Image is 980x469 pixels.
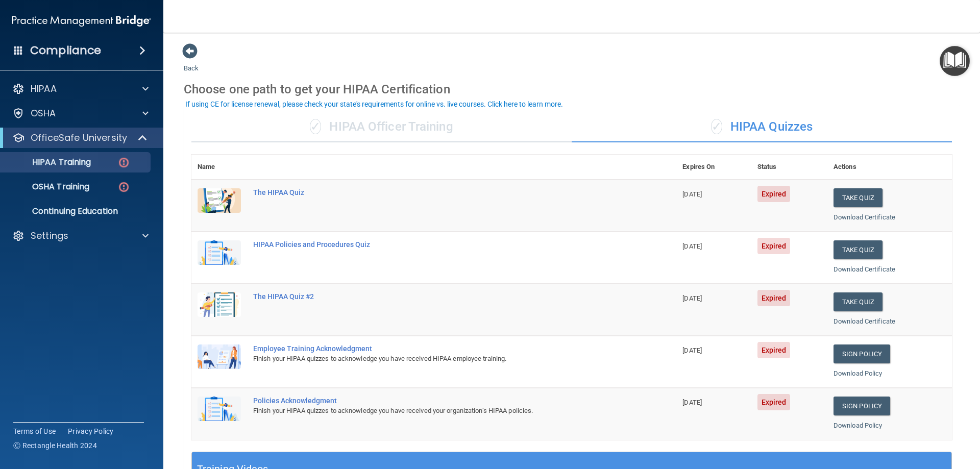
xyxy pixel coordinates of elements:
div: Finish your HIPAA quizzes to acknowledge you have received HIPAA employee training. [253,353,625,365]
span: Expired [757,342,791,358]
span: [DATE] [682,242,702,250]
div: HIPAA Quizzes [572,112,952,142]
p: Settings [31,230,68,242]
button: Open Resource Center [940,46,970,76]
span: ✓ [310,119,321,134]
div: Choose one path to get your HIPAA Certification [184,75,960,104]
a: OSHA [12,107,149,119]
div: HIPAA Officer Training [191,112,572,142]
span: Expired [757,394,791,410]
div: Finish your HIPAA quizzes to acknowledge you have received your organization’s HIPAA policies. [253,405,625,417]
span: [DATE] [682,190,702,198]
th: Expires On [676,155,751,180]
p: OSHA Training [7,182,89,192]
a: Settings [12,230,149,242]
img: danger-circle.6113f641.png [117,181,130,193]
a: Download Certificate [834,213,895,221]
iframe: Drift Widget Chat Controller [803,397,968,437]
img: danger-circle.6113f641.png [117,156,130,169]
button: Take Quiz [834,292,883,311]
p: OSHA [31,107,56,119]
span: [DATE] [682,399,702,406]
span: [DATE] [682,347,702,354]
p: HIPAA [31,83,57,95]
button: Take Quiz [834,240,883,259]
a: Sign Policy [834,344,890,363]
a: Download Certificate [834,317,895,325]
p: HIPAA Training [7,157,91,167]
p: Continuing Education [7,206,146,216]
a: Download Certificate [834,265,895,273]
a: HIPAA [12,83,149,95]
a: Back [184,52,199,72]
button: If using CE for license renewal, please check your state's requirements for online vs. live cours... [184,99,565,109]
span: [DATE] [682,294,702,302]
div: HIPAA Policies and Procedures Quiz [253,240,625,249]
div: If using CE for license renewal, please check your state's requirements for online vs. live cours... [185,101,563,108]
span: Expired [757,238,791,254]
div: Employee Training Acknowledgment [253,344,625,353]
th: Actions [827,155,952,180]
div: The HIPAA Quiz [253,188,625,196]
span: Expired [757,290,791,306]
th: Status [751,155,827,180]
button: Take Quiz [834,188,883,207]
a: Privacy Policy [68,426,114,436]
th: Name [191,155,247,180]
span: ✓ [711,119,722,134]
span: Expired [757,186,791,202]
span: Ⓒ Rectangle Health 2024 [13,440,97,451]
div: The HIPAA Quiz #2 [253,292,625,301]
img: PMB logo [12,11,151,31]
p: OfficeSafe University [31,132,127,144]
div: Policies Acknowledgment [253,397,625,405]
a: Terms of Use [13,426,56,436]
a: OfficeSafe University [12,132,148,144]
h4: Compliance [30,43,101,58]
a: Download Policy [834,369,883,377]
